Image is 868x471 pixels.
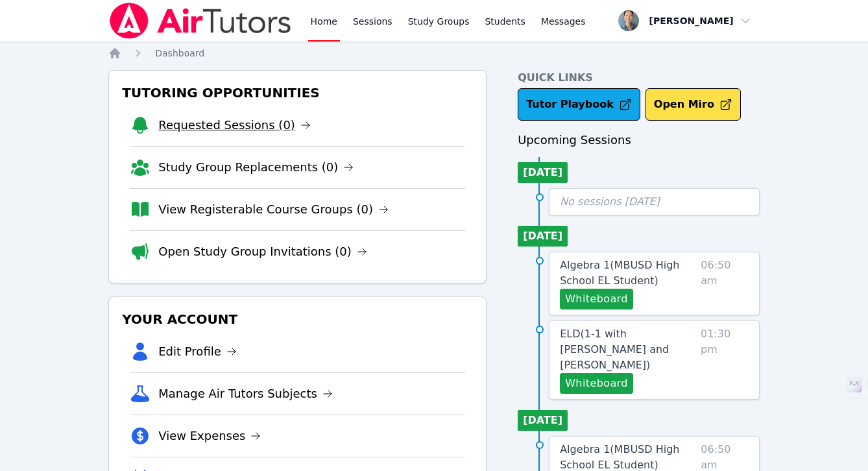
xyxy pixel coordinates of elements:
a: Open Study Group Invitations (0) [158,243,367,261]
a: Dashboard [155,47,204,60]
button: Whiteboard [560,373,633,394]
h4: Quick Links [518,70,760,86]
button: Whiteboard [560,289,633,309]
a: Tutor Playbook [518,88,640,121]
span: Algebra 1 ( MBUSD High School EL Student ) [560,443,679,471]
a: Study Group Replacements (0) [158,158,354,176]
button: Open Miro [645,88,741,121]
span: Dashboard [155,48,204,58]
a: ELD(1-1 with [PERSON_NAME] and [PERSON_NAME]) [560,326,695,373]
span: Algebra 1 ( MBUSD High School EL Student ) [560,259,679,287]
h3: Your Account [119,308,476,331]
a: Manage Air Tutors Subjects [158,385,333,403]
a: View Expenses [158,427,261,445]
span: Messages [541,15,586,28]
li: [DATE] [518,410,568,431]
li: [DATE] [518,162,568,183]
nav: Breadcrumb [108,47,760,60]
span: 01:30 pm [701,326,749,394]
span: 06:50 am [701,258,748,309]
span: No sessions [DATE] [560,195,660,208]
h3: Tutoring Opportunities [119,81,476,104]
h3: Upcoming Sessions [518,131,760,149]
span: ELD ( 1-1 with [PERSON_NAME] and [PERSON_NAME] ) [560,328,669,371]
li: [DATE] [518,226,568,247]
a: Algebra 1(MBUSD High School EL Student) [560,258,695,289]
a: Requested Sessions (0) [158,116,311,134]
a: View Registerable Course Groups (0) [158,200,389,219]
a: Edit Profile [158,343,237,361]
img: Air Tutors [108,3,292,39]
